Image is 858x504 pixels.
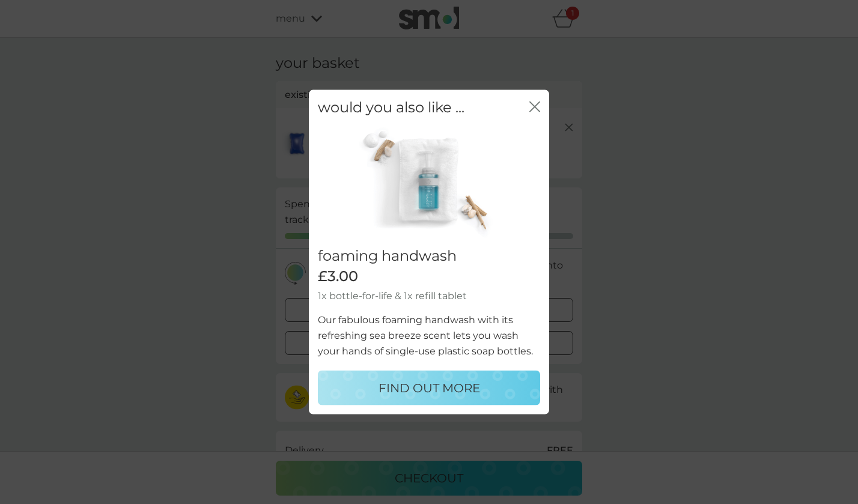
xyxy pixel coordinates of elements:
span: £3.00 [318,268,358,285]
button: FIND OUT MORE [318,371,540,405]
button: close [529,101,540,114]
h2: foaming handwash [318,247,540,265]
h2: would you also like ... [318,99,464,116]
p: Our fabulous foaming handwash with its refreshing sea breeze scent lets you wash your hands of si... [318,312,540,359]
p: 1x bottle-for-life & 1x refill tablet [318,288,540,304]
p: FIND OUT MORE [379,378,480,398]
